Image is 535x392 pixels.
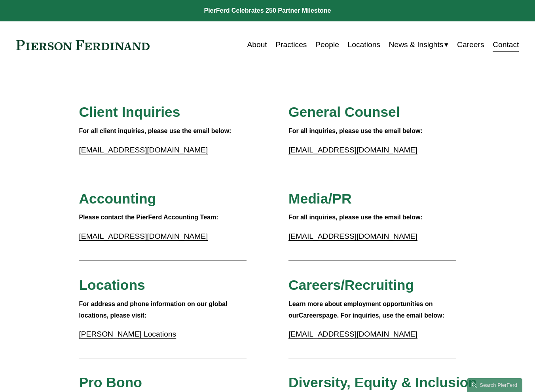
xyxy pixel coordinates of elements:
[389,37,449,52] a: folder dropdown
[467,378,522,392] a: Search this site
[288,375,477,390] span: Diversity, Equity & Inclusion
[457,37,484,52] a: Careers
[315,37,339,52] a: People
[79,330,176,338] a: [PERSON_NAME] Locations
[79,214,218,221] strong: Please contact the PierFerd Accounting Team:
[348,37,380,52] a: Locations
[322,312,444,319] strong: page. For inquiries, use the email below:
[79,277,145,293] span: Locations
[79,375,142,390] span: Pro Bono
[79,301,229,319] strong: For address and phone information on our global locations, please visit:
[288,127,423,134] strong: For all inquiries, please use the email below:
[288,146,417,154] a: [EMAIL_ADDRESS][DOMAIN_NAME]
[79,232,208,240] a: [EMAIL_ADDRESS][DOMAIN_NAME]
[247,37,267,52] a: About
[275,37,307,52] a: Practices
[288,214,423,221] strong: For all inquiries, please use the email below:
[79,146,208,154] a: [EMAIL_ADDRESS][DOMAIN_NAME]
[299,312,323,319] a: Careers
[79,191,156,207] span: Accounting
[389,38,444,52] span: News & Insights
[288,330,417,338] a: [EMAIL_ADDRESS][DOMAIN_NAME]
[288,104,400,120] span: General Counsel
[288,277,414,293] span: Careers/Recruiting
[288,191,352,207] span: Media/PR
[288,232,417,240] a: [EMAIL_ADDRESS][DOMAIN_NAME]
[288,301,434,319] strong: Learn more about employment opportunities on our
[493,37,519,52] a: Contact
[79,104,180,120] span: Client Inquiries
[79,127,231,134] strong: For all client inquiries, please use the email below:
